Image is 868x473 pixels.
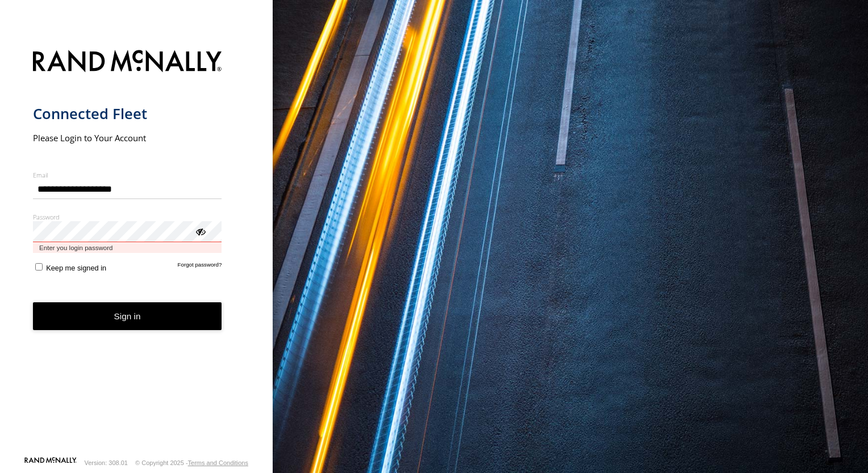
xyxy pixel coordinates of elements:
input: Keep me signed in [35,263,43,271]
div: ViewPassword [194,225,206,236]
label: Password [33,213,222,221]
label: Email [33,171,222,179]
form: main [33,43,240,456]
div: © Copyright 2025 - [135,459,248,466]
h1: Connected Fleet [33,104,222,123]
h2: Please Login to Your Account [33,132,222,143]
button: Sign in [33,302,222,330]
a: Terms and Conditions [188,459,248,466]
img: Rand McNally [33,48,222,77]
span: Keep me signed in [46,264,106,272]
span: Enter you login password [33,242,222,253]
a: Forgot password? [178,261,222,272]
div: Version: 308.01 [85,459,128,466]
a: Visit our Website [24,457,77,468]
